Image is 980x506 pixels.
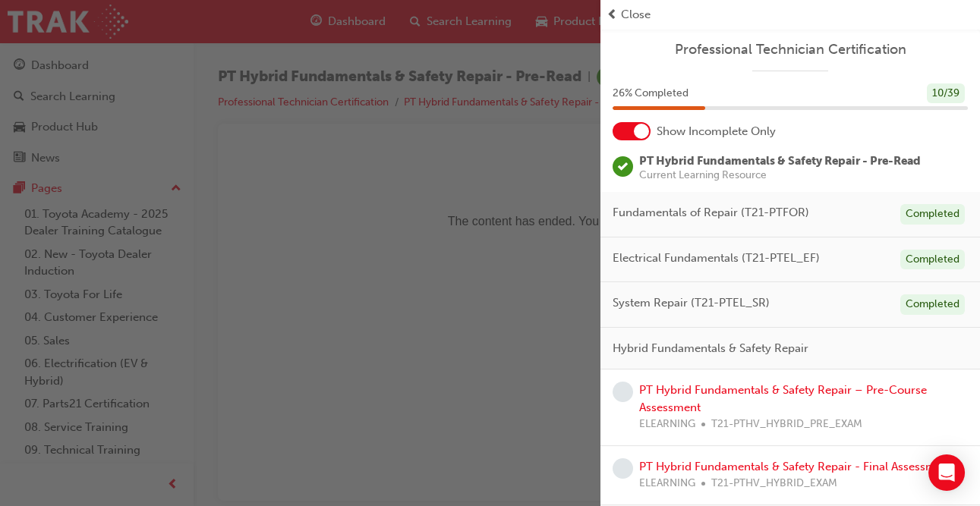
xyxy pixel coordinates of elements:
span: Hybrid Fundamentals & Safety Repair [613,340,808,357]
div: Completed [900,250,965,270]
button: prev-iconClose [607,6,974,24]
span: Show Incomplete Only [657,123,776,140]
span: learningRecordVerb_COMPLETE-icon [613,156,633,177]
span: Close [621,6,651,24]
span: Electrical Fundamentals (T21-PTEL_EF) [613,250,820,267]
span: ELEARNING [639,416,695,433]
span: PT Hybrid Fundamentals & Safety Repair - Pre-Read [639,154,921,168]
div: 10 / 39 [927,83,965,104]
div: Open Intercom Messenger [928,454,965,491]
span: T21-PTHV_HYBRID_PRE_EXAM [711,416,862,433]
span: Fundamentals of Repair (T21-PTFOR) [613,204,809,222]
span: 26 % Completed [613,85,689,102]
a: PT Hybrid Fundamentals & Safety Repair - Final Assessment [639,460,953,473]
span: learningRecordVerb_NONE-icon [613,382,633,402]
span: learningRecordVerb_NONE-icon [613,458,633,479]
p: The content has ended. You may close this window. [6,12,707,80]
span: ELEARNING [639,475,695,492]
div: Completed [900,294,965,315]
a: PT Hybrid Fundamentals & Safety Repair – Pre-Course Assessment [639,383,927,414]
span: Current Learning Resource [639,170,921,181]
span: System Repair (T21-PTEL_SR) [613,294,770,312]
span: prev-icon [607,6,618,24]
div: Completed [900,204,965,225]
a: Professional Technician Certification [613,41,968,58]
span: T21-PTHV_HYBRID_EXAM [711,475,837,492]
